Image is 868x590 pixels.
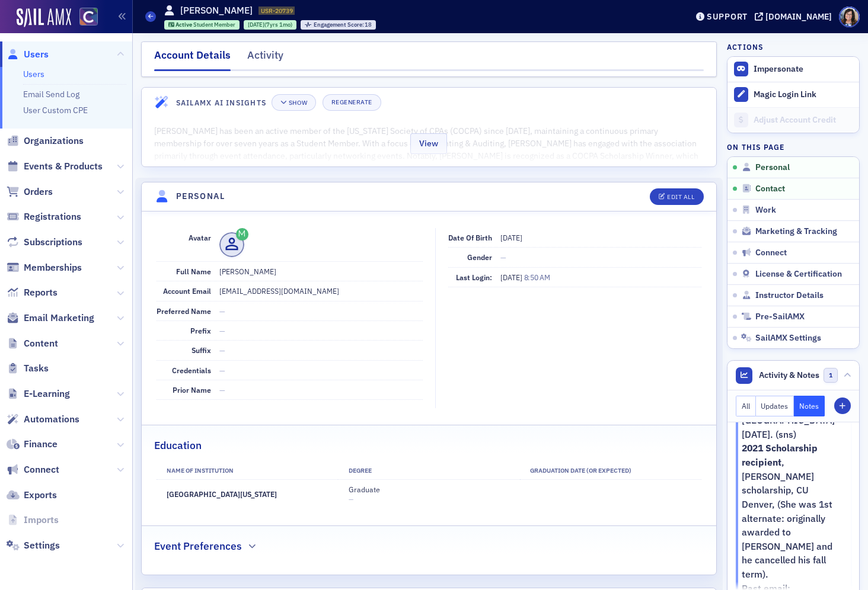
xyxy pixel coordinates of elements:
span: Connect [24,463,59,476]
span: Orders [24,185,53,198]
span: Subscriptions [24,236,82,249]
span: Personal [755,162,790,173]
span: — [219,306,225,316]
span: Work [755,205,776,216]
span: Suffix [192,345,211,355]
span: Automations [24,413,79,426]
button: Notes [794,396,825,416]
img: SailAMX [79,8,98,26]
span: — [219,385,225,395]
span: Settings [24,539,60,552]
a: Content [7,337,58,350]
span: Marketing & Tracking [755,226,837,237]
span: Preferred Name [157,306,211,316]
div: Show [289,100,307,106]
span: Events & Products [24,160,103,173]
button: View [410,133,447,154]
a: Registrations [7,210,81,223]
a: Memberships [7,261,82,274]
span: Content [24,337,58,350]
span: Prefix [190,326,211,335]
span: Student Member [193,21,235,28]
h2: Education [154,438,202,453]
span: 1 [824,368,838,383]
span: Account Email [163,286,211,296]
span: 8:50 AM [524,272,550,282]
button: Magic Login Link [727,82,859,107]
span: Organizations [24,134,84,147]
a: E-Learning [7,387,70,400]
span: Contact [755,184,785,194]
th: Name of Institution [157,462,339,480]
a: Settings [7,539,60,552]
span: Pre-SailAMX [755,312,805,322]
dd: [PERSON_NAME] [219,262,423,281]
h4: SailAMX AI Insights [176,97,266,108]
span: Memberships [24,261,82,274]
a: Imports [7,514,59,527]
span: Reports [24,286,58,299]
a: User Custom CPE [23,105,88,116]
span: Profile [839,7,860,27]
div: Engagement Score: 18 [301,20,376,30]
button: Regenerate [323,94,381,111]
th: Graduation Date (Or Expected) [520,462,702,480]
span: Imports [24,514,59,527]
span: Prior Name [173,385,211,395]
span: [DATE] [500,272,524,282]
span: Instructor Details [755,290,824,301]
div: Account Details [154,47,231,71]
a: Users [7,48,49,61]
span: [DATE] [500,233,522,242]
p: , [PERSON_NAME] scholarship, CU Denver, (She was 1st alternate: originally awarded to [PERSON_NAM... [742,441,843,581]
div: (7yrs 1mo) [248,21,292,28]
td: [GEOGRAPHIC_DATA][US_STATE] [157,480,339,509]
span: Connect [755,248,787,258]
a: Events & Products [7,160,103,173]
a: Subscriptions [7,236,82,249]
span: Gender [467,252,492,262]
div: Magic Login Link [754,89,853,100]
span: SailAMX Settings [755,333,821,344]
h2: Event Preferences [154,538,242,554]
button: Edit All [650,188,703,205]
div: Edit All [667,194,694,200]
th: Degree [338,462,520,480]
a: Automations [7,413,79,426]
a: Active Student Member [168,21,236,28]
span: Registrations [24,210,81,223]
a: Users [23,69,44,79]
a: Email Send Log [23,89,79,100]
a: Reports [7,286,58,299]
a: Exports [7,489,57,502]
span: Engagement Score : [314,21,365,28]
span: — [219,365,225,375]
span: Exports [24,489,57,502]
span: Finance [24,438,58,451]
span: — [219,326,225,335]
div: [DOMAIN_NAME] [765,11,832,22]
span: — [349,495,353,504]
div: Active: Active: Student Member [164,20,240,30]
button: Impersonate [754,64,803,75]
strong: 2021 Scholarship recipient [742,442,818,468]
img: SailAMX [17,8,71,27]
span: — [500,252,506,262]
h4: On this page [727,142,860,152]
div: Adjust Account Credit [754,115,853,126]
span: Activity & Notes [759,369,819,381]
a: Tasks [7,362,49,375]
button: Show [272,94,316,111]
a: Finance [7,438,58,451]
span: E-Learning [24,387,70,400]
span: Full Name [176,267,211,276]
div: 18 [314,22,372,28]
span: Date of Birth [448,233,492,242]
td: Graduate [338,480,520,509]
span: USR-20739 [261,7,293,15]
span: License & Certification [755,269,842,280]
span: Avatar [189,233,211,242]
a: View Homepage [71,8,98,28]
h4: Personal [176,190,225,203]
